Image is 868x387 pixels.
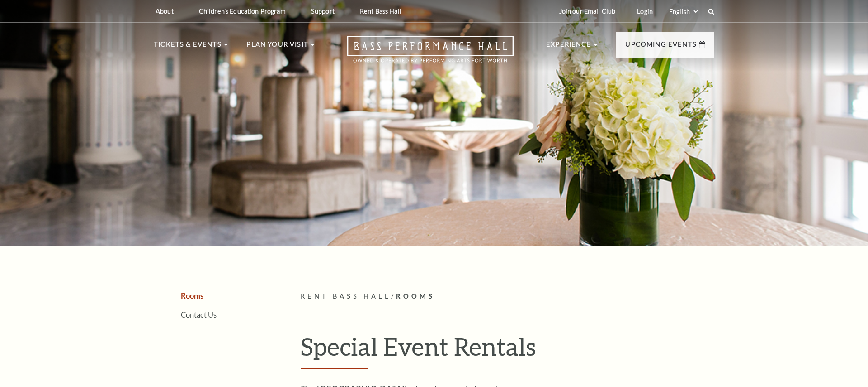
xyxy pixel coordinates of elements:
p: Tickets & Events [154,39,222,55]
a: Contact Us [181,310,217,319]
p: Experience [546,39,591,55]
p: About [156,7,174,15]
span: Rent Bass Hall [301,292,391,300]
p: / [301,291,714,302]
select: Select: [667,7,699,16]
p: Children's Education Program [199,7,286,15]
p: Support [311,7,335,15]
h1: Special Event Rentals [301,332,714,369]
p: Rent Bass Hall [360,7,401,15]
p: Upcoming Events [625,39,697,55]
p: Plan Your Visit [246,39,308,55]
a: Rooms [181,291,203,300]
span: Rooms [396,292,435,300]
